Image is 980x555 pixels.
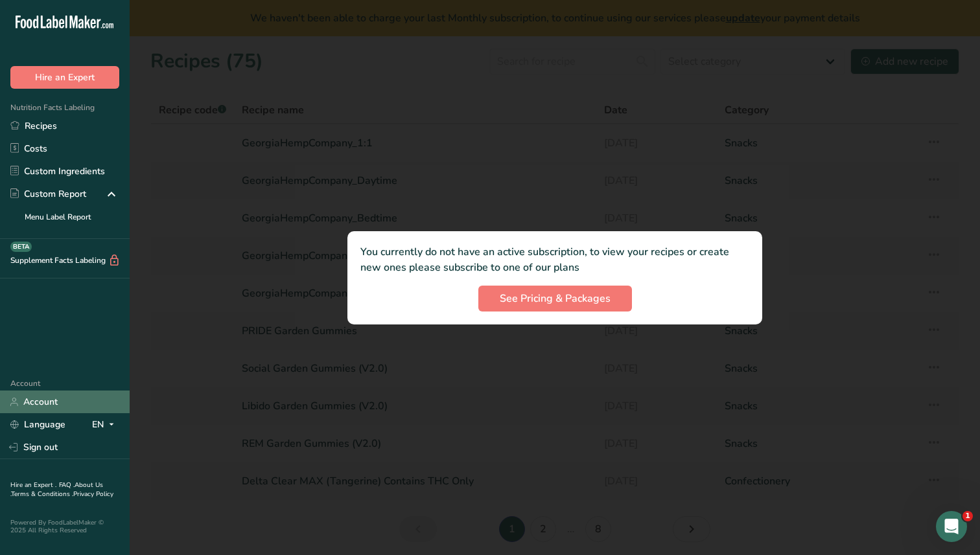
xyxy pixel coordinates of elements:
[936,511,967,542] iframe: Intercom live chat
[360,244,749,275] p: You currently do not have an active subscription, to view your recipes or create new ones please ...
[10,519,119,534] div: Powered By FoodLabelMaker © 2025 All Rights Reserved
[11,490,73,499] a: Terms & Conditions .
[500,291,611,306] span: See Pricing & Packages
[10,413,65,436] a: Language
[10,242,32,252] div: BETA
[10,187,86,201] div: Custom Report
[10,66,119,89] button: Hire an Expert
[73,490,113,499] a: Privacy Policy
[59,481,75,490] a: FAQ .
[10,481,103,499] a: About Us .
[478,286,632,311] button: See Pricing & Packages
[92,417,119,433] div: EN
[10,481,56,490] a: Hire an Expert .
[962,511,973,521] span: 1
